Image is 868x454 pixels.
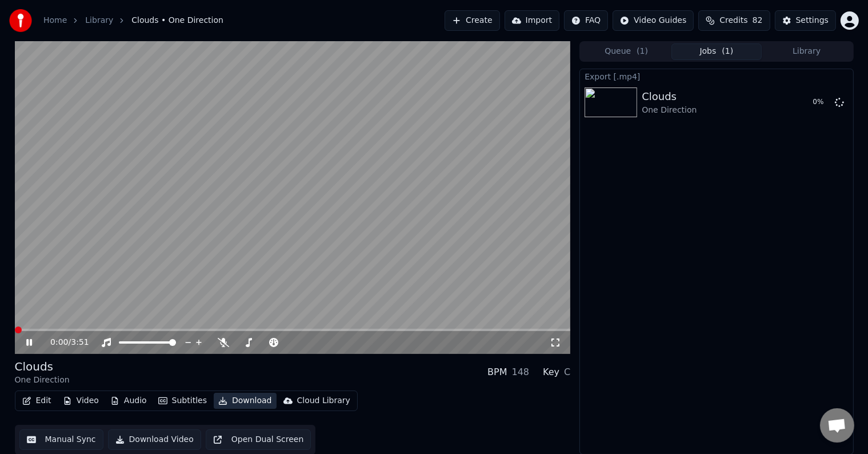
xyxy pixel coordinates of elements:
button: Video Guides [613,10,694,31]
div: Clouds [15,359,70,375]
span: 0:00 [50,337,68,348]
div: 0 % [813,98,830,107]
nav: breadcrumb [43,15,223,26]
div: / [50,337,78,348]
button: Video [58,393,103,409]
a: Library [85,15,113,26]
div: One Direction [15,375,70,386]
div: Clouds [642,89,697,105]
span: Credits [719,15,747,26]
button: Import [505,10,559,31]
button: Library [762,43,852,60]
span: 3:51 [71,337,89,348]
button: Subtitles [154,393,211,409]
button: Open Dual Screen [206,429,311,450]
button: Edit [18,393,56,409]
div: Cloud Library [297,395,350,407]
button: Download Video [108,429,201,450]
div: One Direction [642,105,697,116]
div: Key [543,365,559,379]
div: Settings [796,15,829,26]
button: Queue [581,43,671,60]
span: ( 1 ) [722,46,733,57]
span: 82 [753,15,763,26]
span: Clouds • One Direction [131,15,223,26]
div: C [564,365,570,379]
div: BPM [487,365,507,379]
button: FAQ [564,10,608,31]
button: Jobs [671,43,762,60]
span: ( 1 ) [637,46,648,57]
button: Create [445,10,500,31]
div: Open chat [820,408,854,443]
button: Manual Sync [19,429,103,450]
div: Export [.mp4] [580,69,853,83]
button: Download [214,393,277,409]
div: 148 [512,365,530,379]
button: Audio [106,393,151,409]
a: Home [43,15,67,26]
button: Settings [775,10,836,31]
button: Credits82 [698,10,770,31]
img: youka [9,9,32,32]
